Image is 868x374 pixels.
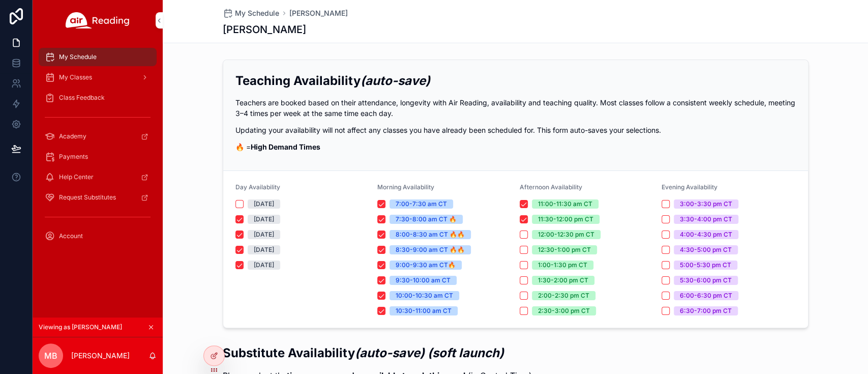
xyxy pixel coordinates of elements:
[520,183,582,191] span: Afternoon Availability
[538,215,593,224] div: 11:30-12:00 pm CT
[59,94,105,102] span: Class Feedback
[235,183,280,191] span: Day Availability
[39,323,122,331] span: Viewing as [PERSON_NAME]
[39,148,157,166] a: Payments
[39,127,157,146] a: Academy
[254,199,274,209] div: [DATE]
[396,230,465,239] div: 8:00-8:30 am CT 🔥🔥
[377,183,434,191] span: Morning Availability
[538,276,588,285] div: 1:30-2:00 pm CT
[235,141,796,152] p: 🔥 =
[235,8,279,18] span: My Schedule
[680,261,731,270] div: 5:00-5:30 pm CT
[39,227,157,245] a: Account
[39,168,157,186] a: Help Center
[39,48,157,66] a: My Schedule
[39,89,157,107] a: Class Feedback
[680,276,732,285] div: 5:30-6:00 pm CT
[223,22,306,37] h1: [PERSON_NAME]
[680,306,732,315] div: 6:30-7:00 pm CT
[396,291,453,300] div: 10:00-10:30 am CT
[223,8,279,18] a: My Schedule
[59,232,83,240] span: Account
[538,199,592,209] div: 11:00-11:30 am CT
[680,199,732,209] div: 3:00-3:30 pm CT
[59,153,88,161] span: Payments
[66,12,130,28] img: App logo
[33,41,163,258] div: scrollable content
[289,8,348,18] a: [PERSON_NAME]
[538,245,591,254] div: 12:30-1:00 pm CT
[235,72,796,89] h2: Teaching Availability
[396,245,465,254] div: 8:30-9:00 am CT 🔥🔥
[538,261,587,270] div: 1:00-1:30 pm CT
[538,291,589,300] div: 2:00-2:30 pm CT
[71,351,130,361] p: [PERSON_NAME]
[680,291,732,300] div: 6:00-6:30 pm CT
[538,306,590,315] div: 2:30-3:00 pm CT
[235,97,796,119] p: Teachers are booked based on their attendance, longevity with Air Reading, availability and teach...
[235,125,796,135] p: Updating your availability will not affect any classes you have already been scheduled for. This ...
[44,350,57,362] span: MB
[59,73,92,81] span: My Classes
[680,230,732,239] div: 4:00-4:30 pm CT
[680,245,732,254] div: 4:30-5:00 pm CT
[538,230,594,239] div: 12:00-12:30 pm CT
[396,276,451,285] div: 9:30-10:00 am CT
[361,73,430,88] em: (auto-save)
[254,215,274,224] div: [DATE]
[396,306,452,315] div: 10:30-11:00 am CT
[396,199,447,209] div: 7:00-7:30 am CT
[59,132,86,140] span: Academy
[254,245,274,254] div: [DATE]
[59,53,97,61] span: My Schedule
[59,193,116,202] span: Request Substitutes
[254,230,274,239] div: [DATE]
[680,215,732,224] div: 3:30-4:00 pm CT
[396,261,456,270] div: 9:00-9:30 am CT🔥
[251,142,320,151] strong: High Demand Times
[396,215,457,224] div: 7:30-8:00 am CT 🔥
[355,346,504,360] em: (auto-save) (soft launch)
[223,344,780,361] h2: Substitute Availability
[254,261,274,270] div: [DATE]
[39,68,157,87] a: My Classes
[662,183,717,191] span: Evening Availability
[59,173,94,181] span: Help Center
[39,188,157,207] a: Request Substitutes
